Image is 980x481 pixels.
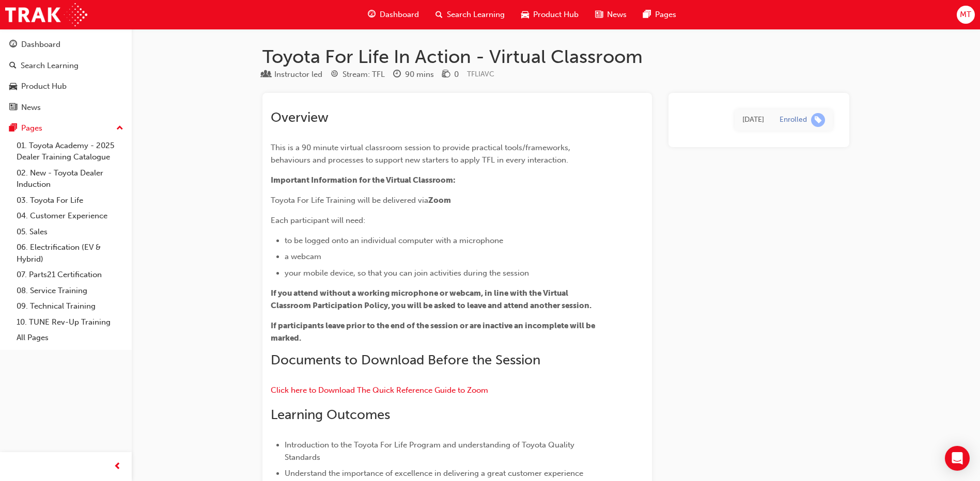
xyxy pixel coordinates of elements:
span: Toyota For Life Training will be delivered via [271,196,428,205]
span: prev-icon [114,460,121,473]
span: Important Information for the Virtual Classroom: [271,175,456,185]
span: pages-icon [9,124,17,133]
span: Dashboard [380,9,419,21]
span: learningRecordVerb_ENROLL-icon [811,113,825,127]
div: Stream [331,68,385,81]
span: Documents to Download Before the Session [271,352,540,368]
button: DashboardSearch LearningProduct HubNews [4,33,128,119]
span: clock-icon [393,70,401,79]
div: Enrolled [780,115,807,125]
a: News [4,98,128,117]
a: 01. Toyota Academy - 2025 Dealer Training Catalogue [12,138,128,165]
span: news-icon [9,103,17,113]
button: Pages [4,119,128,138]
a: 03. Toyota For Life [12,193,128,209]
a: Dashboard [4,35,128,54]
span: guage-icon [9,40,17,50]
a: 08. Service Training [12,283,128,299]
span: Zoom [428,196,451,205]
div: News [21,102,41,114]
span: target-icon [331,70,338,79]
span: If you attend without a working microphone or webcam, in line with the Virtual Classroom Particip... [271,288,592,310]
span: your mobile device, so that you can join activities during the session [285,268,529,278]
button: MT [957,6,975,24]
div: Pages [21,122,42,134]
h1: Toyota For Life In Action - Virtual Classroom [262,45,849,68]
span: Product Hub [533,9,579,21]
span: Understand the importance of excellence in delivering a great customer experience [285,469,583,478]
span: Search Learning [447,9,505,21]
span: car-icon [9,82,17,91]
a: 06. Electrification (EV & Hybrid) [12,239,128,267]
span: Learning resource code [467,70,494,78]
span: Introduction to the Toyota For Life Program and understanding of Toyota Quality Standards [285,440,577,462]
div: 0 [454,69,459,81]
span: search-icon [9,61,17,71]
span: MT [960,9,971,21]
a: 02. New - Toyota Dealer Induction [12,165,128,193]
a: 09. Technical Training [12,298,128,314]
span: car-icon [521,8,529,21]
div: Type [262,68,322,81]
a: guage-iconDashboard [360,4,427,25]
span: Pages [655,9,676,21]
span: Overview [271,109,329,125]
span: This is a 90 minute virtual classroom session to provide practical tools/frameworks, behaviours a... [271,143,572,165]
span: news-icon [595,8,603,21]
img: Trak [5,3,87,26]
a: car-iconProduct Hub [513,4,587,25]
div: Open Intercom Messenger [945,446,970,471]
span: money-icon [442,70,450,79]
span: News [607,9,627,21]
span: search-icon [435,8,443,21]
div: Dashboard [21,39,60,51]
a: All Pages [12,330,128,346]
span: If participants leave prior to the end of the session or are inactive an incomplete will be marked. [271,321,597,343]
a: pages-iconPages [635,4,685,25]
span: to be logged onto an individual computer with a microphone [285,236,503,245]
span: a webcam [285,252,321,261]
a: search-iconSearch Learning [427,4,513,25]
span: learningResourceType_INSTRUCTOR_LED-icon [262,70,270,79]
span: pages-icon [643,8,651,21]
span: Learning Outcomes [271,407,390,423]
a: Click here to Download The Quick Reference Guide to Zoom [271,386,488,395]
a: Product Hub [4,77,128,96]
div: Duration [393,68,434,81]
span: Each participant will need: [271,216,365,225]
div: Instructor led [274,69,322,81]
div: 90 mins [405,69,434,81]
a: 07. Parts21 Certification [12,267,128,283]
a: 10. TUNE Rev-Up Training [12,314,128,330]
div: Product Hub [21,81,67,92]
a: 05. Sales [12,224,128,240]
div: Price [442,68,459,81]
div: Stream: TFL [343,69,385,81]
a: 04. Customer Experience [12,208,128,224]
div: Search Learning [21,60,79,72]
a: Search Learning [4,56,128,75]
div: Thu Jul 24 2025 13:03:21 GMT+0800 (Australian Western Standard Time) [742,114,764,126]
span: up-icon [116,122,123,135]
a: news-iconNews [587,4,635,25]
span: guage-icon [368,8,376,21]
